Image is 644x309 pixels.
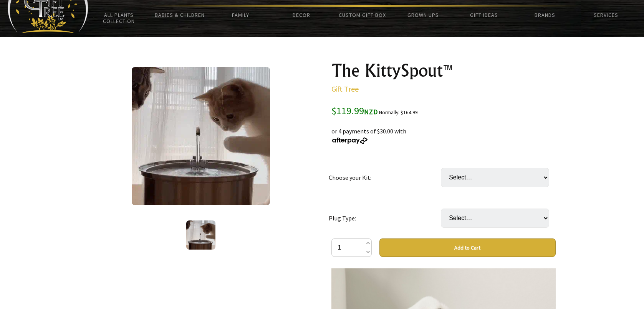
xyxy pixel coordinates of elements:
[576,7,637,23] a: Services
[454,7,515,23] a: Gift Ideas
[364,107,378,116] span: NZD
[331,104,378,117] span: $119.99
[329,157,441,198] td: Choose your Kit:
[393,7,454,23] a: Grown Ups
[186,220,215,250] img: The KittySpout™
[331,84,359,94] a: Gift Tree
[331,117,556,145] div: or 4 payments of $30.00 with
[210,7,271,23] a: Family
[379,109,418,116] small: Normally: $164.99
[132,67,270,205] img: The KittySpout™
[331,61,556,80] h1: The KittySpout™
[149,7,210,23] a: Babies & Children
[271,7,332,23] a: Decor
[379,238,556,257] button: Add to Cart
[332,7,393,23] a: Custom Gift Box
[331,137,368,144] img: Afterpay
[329,198,441,238] td: Plug Type:
[515,7,576,23] a: Brands
[88,7,149,29] a: All Plants Collection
